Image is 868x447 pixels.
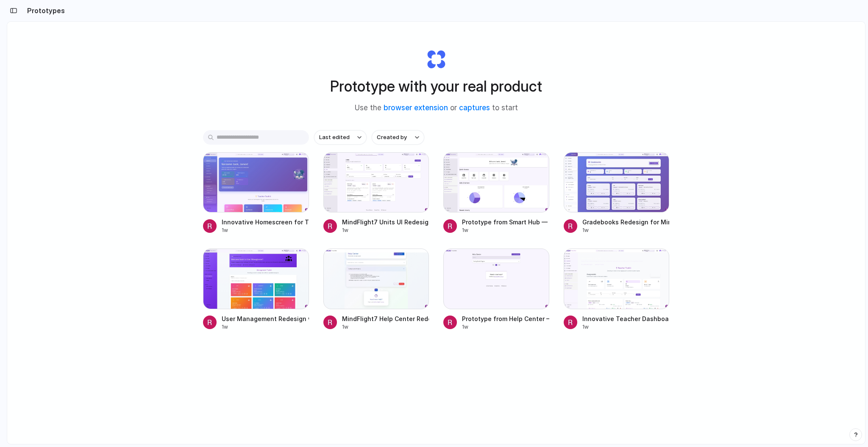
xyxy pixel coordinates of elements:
a: MindFlight7 Help Center RedesignMindFlight7 Help Center Redesign1w [323,249,429,330]
div: MindFlight7 Help Center Redesign [342,314,429,323]
div: 1w [462,226,549,234]
div: 1w [582,323,670,331]
button: Created by [372,130,424,145]
a: Innovative Homescreen for TeachersInnovative Homescreen for Teachers1w [203,152,309,234]
div: User Management Redesign with New Themes [222,314,309,323]
a: Prototype from Help Center — MindFlight7 Smart HubPrototype from Help Center — MindFlight7 Smart ... [443,249,549,330]
a: browser extension [384,103,448,112]
button: Last edited [314,130,367,145]
div: 1w [222,323,309,331]
h2: Prototypes [24,6,65,16]
div: 1w [222,226,309,234]
a: User Management Redesign with New ThemesUser Management Redesign with New Themes1w [203,249,309,330]
span: Created by [377,133,407,142]
div: Gradebooks Redesign for MindFlight7 [582,218,670,226]
div: 1w [582,226,670,234]
div: Innovative Teacher Dashboard for MindFlight7 [582,314,670,323]
a: Innovative Teacher Dashboard for MindFlight7Innovative Teacher Dashboard for MindFlight71w [564,249,670,330]
div: 1w [342,323,429,331]
div: 1w [462,323,549,331]
div: Prototype from Help Center — MindFlight7 Smart Hub [462,314,549,323]
span: Use the or to start [355,103,518,114]
a: Prototype from Smart Hub — Welcome Back, JamesPrototype from Smart Hub — Welcome Back, [PERSON_NA... [443,152,549,234]
a: Gradebooks Redesign for MindFlight7Gradebooks Redesign for MindFlight71w [564,152,670,234]
a: captures [459,103,490,112]
div: Prototype from Smart Hub — Welcome Back, [PERSON_NAME] [462,218,549,226]
a: MindFlight7 Units UI RedesignMindFlight7 Units UI Redesign1w [323,152,429,234]
div: MindFlight7 Units UI Redesign [342,218,429,226]
h1: Prototype with your real product [330,75,542,98]
span: Last edited [319,133,350,142]
div: Innovative Homescreen for Teachers [222,218,309,226]
div: 1w [342,226,429,234]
